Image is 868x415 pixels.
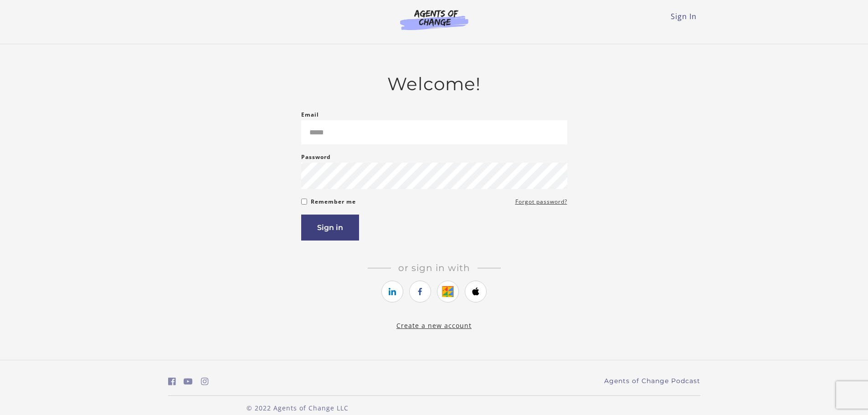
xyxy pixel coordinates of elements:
[168,377,176,386] i: https://www.facebook.com/groups/aswbtestprep (Open in a new window)
[201,377,209,386] i: https://www.instagram.com/agentsofchangeprep/ (Open in a new window)
[390,9,478,30] img: Agents of Change Logo
[396,321,472,330] a: Create a new account
[184,375,193,388] a: https://www.youtube.com/c/AgentsofChangeTestPrepbyMeaganMitchell (Open in a new window)
[391,262,478,273] span: Or sign in with
[184,377,193,386] i: https://www.youtube.com/c/AgentsofChangeTestPrepbyMeaganMitchell (Open in a new window)
[465,281,487,302] a: https://courses.thinkific.com/users/auth/apple?ss%5Breferral%5D=&ss%5Buser_return_to%5D=&ss%5Bvis...
[301,109,319,120] label: Email
[381,281,403,302] a: https://courses.thinkific.com/users/auth/linkedin?ss%5Breferral%5D=&ss%5Buser_return_to%5D=&ss%5B...
[671,11,697,21] a: Sign In
[201,375,209,388] a: https://www.instagram.com/agentsofchangeprep/ (Open in a new window)
[515,196,567,207] a: Forgot password?
[301,215,359,241] button: Sign in
[168,375,176,388] a: https://www.facebook.com/groups/aswbtestprep (Open in a new window)
[437,281,459,302] a: https://courses.thinkific.com/users/auth/google?ss%5Breferral%5D=&ss%5Buser_return_to%5D=&ss%5Bvi...
[409,281,431,302] a: https://courses.thinkific.com/users/auth/facebook?ss%5Breferral%5D=&ss%5Buser_return_to%5D=&ss%5B...
[168,403,427,413] p: © 2022 Agents of Change LLC
[301,152,331,163] label: Password
[311,196,356,207] label: Remember me
[604,376,700,386] a: Agents of Change Podcast
[301,73,567,95] h2: Welcome!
